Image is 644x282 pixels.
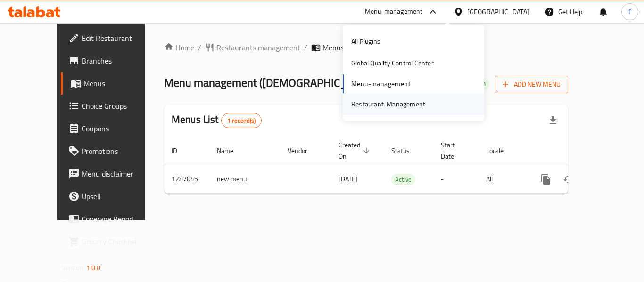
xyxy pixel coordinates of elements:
[164,42,194,53] a: Home
[628,7,631,17] span: f
[216,42,300,53] span: Restaurants management
[82,55,157,66] span: Branches
[339,139,372,162] span: Created On
[542,109,564,132] div: Export file
[61,208,165,230] a: Coverage Report
[339,173,358,185] span: [DATE]
[535,168,557,191] button: more
[221,113,262,128] div: Total records count
[365,6,423,17] div: Menu-management
[172,145,190,156] span: ID
[61,140,165,162] a: Promotions
[61,27,165,49] a: Edit Restaurant
[479,165,527,193] td: All
[351,36,380,47] div: All Plugins
[304,42,307,53] li: /
[351,58,434,68] div: Global Quality Control Center
[82,168,157,179] span: Menu disclaimer
[61,162,165,185] a: Menu disclaimer
[82,145,157,157] span: Promotions
[486,145,516,156] span: Locale
[205,42,300,53] a: Restaurants management
[441,139,467,162] span: Start Date
[322,42,344,53] span: Menus
[164,72,464,93] span: Menu management ( [DEMOGRAPHIC_DATA][PERSON_NAME] )
[433,165,479,193] td: -
[164,137,633,194] table: enhanced table
[164,165,209,193] td: 1287045
[467,7,529,17] div: [GEOGRAPHIC_DATA]
[61,185,165,208] a: Upsell
[495,76,568,93] button: Add New Menu
[61,72,165,95] a: Menus
[82,191,157,202] span: Upsell
[61,230,165,253] a: Grocery Checklist
[82,123,157,134] span: Coupons
[391,174,415,185] div: Active
[503,79,561,90] span: Add New Menu
[61,95,165,117] a: Choice Groups
[198,42,201,53] li: /
[527,137,633,165] th: Actions
[86,262,101,274] span: 1.0.0
[83,78,157,89] span: Menus
[82,32,157,44] span: Edit Restaurant
[222,116,262,125] span: 1 record(s)
[557,168,580,191] button: Change Status
[217,145,246,156] span: Name
[172,113,262,128] h2: Menus List
[62,262,85,274] span: Version:
[82,213,157,225] span: Coverage Report
[288,145,320,156] span: Vendor
[61,49,165,72] a: Branches
[351,99,425,109] div: Restaurant-Management
[82,236,157,247] span: Grocery Checklist
[209,165,280,193] td: new menu
[391,145,422,156] span: Status
[391,174,415,185] span: Active
[82,100,157,112] span: Choice Groups
[61,117,165,140] a: Coupons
